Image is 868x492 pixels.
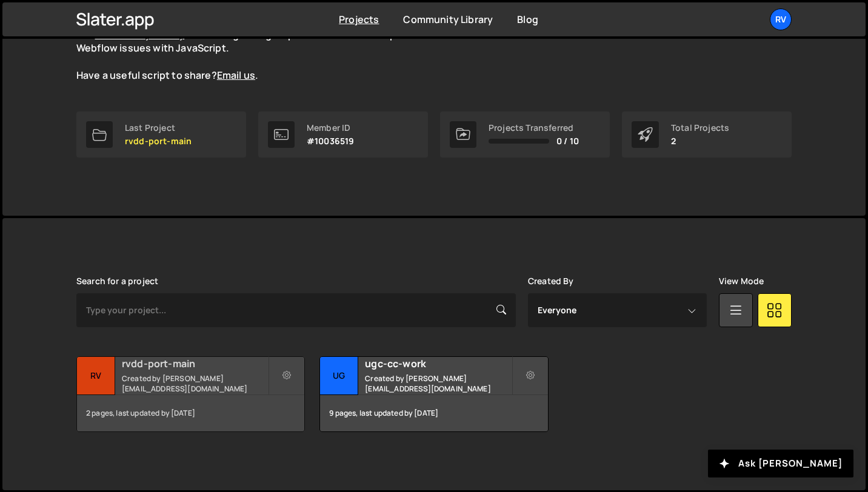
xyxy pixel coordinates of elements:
[671,123,729,133] div: Total Projects
[77,395,304,431] div: 2 pages, last updated by [DATE]
[528,276,574,286] label: Created By
[708,450,853,477] button: Ask [PERSON_NAME]
[556,136,579,146] span: 0 / 10
[339,13,379,26] a: Projects
[122,373,268,394] small: Created by [PERSON_NAME][EMAIL_ADDRESS][DOMAIN_NAME]
[307,136,354,146] p: #10036519
[122,357,268,370] h2: rvdd-port-main
[365,357,511,370] h2: ugc-cc-work
[76,356,305,432] a: rv rvdd-port-main Created by [PERSON_NAME][EMAIL_ADDRESS][DOMAIN_NAME] 2 pages, last updated by [...
[671,136,729,146] p: 2
[76,111,246,158] a: Last Project rvdd-port-main
[365,373,511,394] small: Created by [PERSON_NAME][EMAIL_ADDRESS][DOMAIN_NAME]
[320,357,358,395] div: ug
[517,13,538,26] a: Blog
[320,395,547,431] div: 9 pages, last updated by [DATE]
[489,123,579,133] div: Projects Transferred
[770,8,792,30] a: rv
[319,356,548,432] a: ug ugc-cc-work Created by [PERSON_NAME][EMAIL_ADDRESS][DOMAIN_NAME] 9 pages, last updated by [DATE]
[77,357,115,395] div: rv
[217,68,255,82] a: Email us
[76,276,158,286] label: Search for a project
[76,28,513,82] p: The is live and growing. Explore the curated scripts to solve common Webflow issues with JavaScri...
[307,123,354,133] div: Member ID
[76,293,516,327] input: Type your project...
[125,136,192,146] p: rvdd-port-main
[125,123,192,133] div: Last Project
[719,276,764,286] label: View Mode
[403,13,493,26] a: Community Library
